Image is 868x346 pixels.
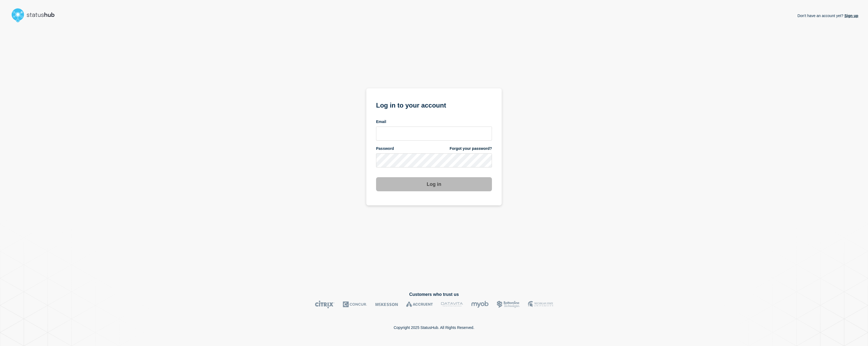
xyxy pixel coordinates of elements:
[843,14,858,18] a: Sign up
[10,292,858,297] h2: Customers who trust us
[376,146,394,151] span: Password
[406,300,433,308] img: Accruent logo
[376,127,492,141] input: email input
[376,119,386,124] span: Email
[441,300,463,308] img: DataVita logo
[375,300,398,308] img: McKesson logo
[376,177,492,191] button: Log in
[10,7,61,24] img: StatusHub logo
[471,300,489,308] img: myob logo
[797,9,858,22] p: Don't have an account yet?
[343,300,367,308] img: Concur logo
[394,325,474,330] p: Copyright 2025 StatusHub. All Rights Reserved.
[497,300,520,308] img: Bottomline logo
[450,146,492,151] a: Forgot your password?
[315,300,335,308] img: Citrix logo
[528,300,553,308] img: MSU logo
[376,100,492,110] h1: Log in to your account
[376,153,492,167] input: password input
